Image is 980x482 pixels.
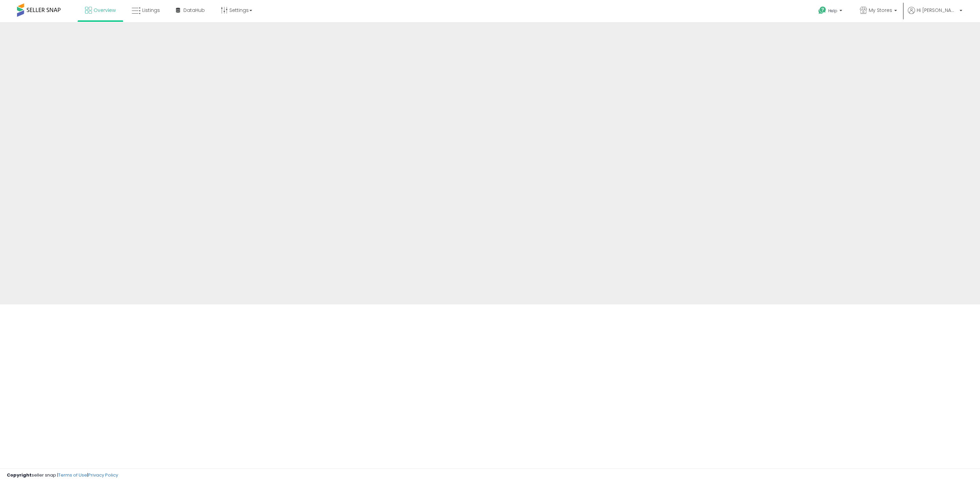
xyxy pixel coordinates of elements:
[908,7,962,22] a: Hi [PERSON_NAME]
[813,1,849,22] a: Help
[142,7,160,14] span: Listings
[818,6,827,15] i: Get Help
[183,7,205,14] span: DataHub
[869,7,892,14] span: My Stores
[828,8,837,14] span: Help
[917,7,958,14] span: Hi [PERSON_NAME]
[94,7,116,14] span: Overview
